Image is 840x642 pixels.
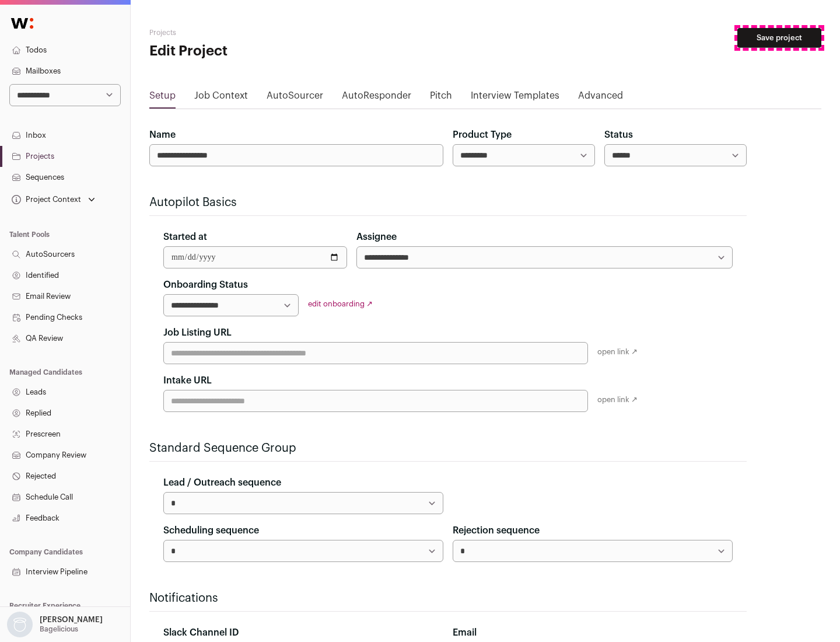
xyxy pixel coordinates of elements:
[163,476,281,490] label: Lead / Outreach sequence
[149,128,176,142] label: Name
[149,590,747,606] h2: Notifications
[453,626,733,640] div: Email
[308,300,373,308] a: edit onboarding ↗
[149,89,176,107] a: Setup
[40,624,78,634] p: Bagelicious
[163,524,259,538] label: Scheduling sequence
[163,374,212,388] label: Intake URL
[9,191,97,208] button: Open dropdown
[149,194,747,211] h2: Autopilot Basics
[342,89,411,107] a: AutoResponder
[737,28,821,48] button: Save project
[453,524,540,538] label: Rejection sequence
[163,326,232,340] label: Job Listing URL
[194,89,248,107] a: Job Context
[9,195,81,204] div: Project Context
[5,12,40,35] img: Wellfound
[471,89,559,107] a: Interview Templates
[453,128,512,142] label: Product Type
[149,42,373,61] h1: Edit Project
[40,615,103,624] p: [PERSON_NAME]
[356,230,397,244] label: Assignee
[267,89,323,107] a: AutoSourcer
[7,612,33,637] img: nopic.png
[163,278,248,292] label: Onboarding Status
[578,89,623,107] a: Advanced
[149,28,373,37] h2: Projects
[604,128,633,142] label: Status
[149,440,747,456] h2: Standard Sequence Group
[430,89,452,107] a: Pitch
[5,612,105,637] button: Open dropdown
[163,230,207,244] label: Started at
[163,626,239,640] label: Slack Channel ID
